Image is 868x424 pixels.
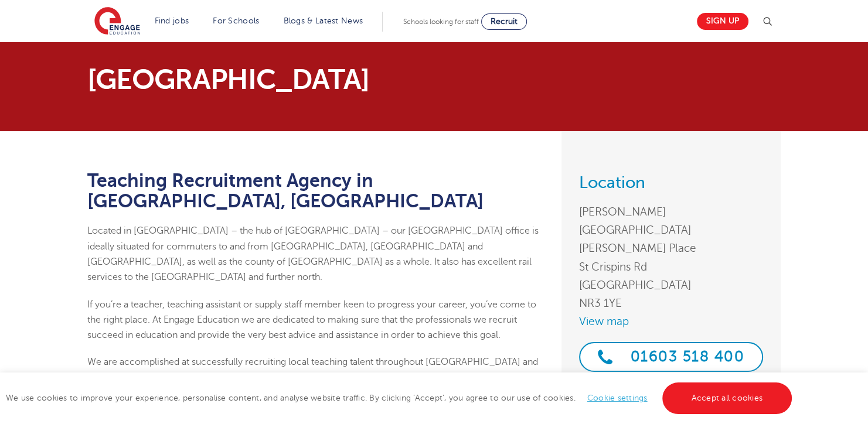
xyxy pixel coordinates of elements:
[87,299,536,341] span: If you’re a teacher, teaching assistant or supply staff member keen to progress your career, you’...
[155,16,189,25] a: Find jobs
[87,170,544,211] h1: Teaching Recruitment Agency in [GEOGRAPHIC_DATA], [GEOGRAPHIC_DATA]
[87,66,544,94] p: [GEOGRAPHIC_DATA]
[94,7,140,36] img: Engage Education
[213,16,259,25] a: For Schools
[697,13,748,30] a: Sign up
[481,13,527,30] a: Recruit
[87,357,543,398] span: We are accomplished at successfully recruiting local teaching talent throughout [GEOGRAPHIC_DATA]...
[403,18,479,26] span: Schools looking for staff
[284,16,363,25] a: Blogs & Latest News
[579,203,763,312] address: [PERSON_NAME][GEOGRAPHIC_DATA] [PERSON_NAME] Place St Crispins Rd [GEOGRAPHIC_DATA] NR3 1YE
[587,394,648,402] a: Cookie settings
[662,382,792,414] a: Accept all cookies
[579,312,763,330] a: View map
[87,225,539,282] span: Located in [GEOGRAPHIC_DATA] – the hub of [GEOGRAPHIC_DATA] – our [GEOGRAPHIC_DATA] office is ide...
[491,17,518,26] span: Recruit
[579,342,763,372] a: 01603 518 400
[6,394,795,402] span: We use cookies to improve your experience, personalise content, and analyse website traffic. By c...
[579,175,763,191] h3: Location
